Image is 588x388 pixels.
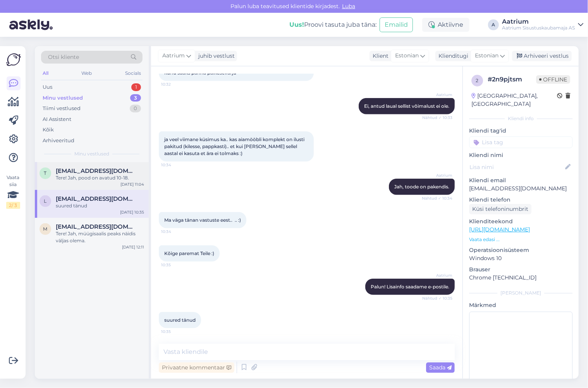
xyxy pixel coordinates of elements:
div: Vaata siia [6,174,20,209]
span: Minu vestlused [74,150,109,157]
span: Aatrium [423,172,452,178]
div: [GEOGRAPHIC_DATA], [GEOGRAPHIC_DATA] [471,92,557,108]
span: Nähtud ✓ 10:34 [422,195,452,201]
div: suured tänud [56,202,144,209]
p: Märkmed [469,301,573,309]
span: 10:35 [161,262,190,268]
input: Lisa nimi [469,163,564,171]
div: Tiimi vestlused [43,105,81,112]
p: Chrome [TECHNICAL_ID] [469,274,573,282]
span: Luba [340,3,358,10]
span: Aatrium [423,272,452,278]
span: Otsi kliente [48,53,79,61]
span: 10:35 [161,329,190,335]
p: [EMAIL_ADDRESS][DOMAIN_NAME] [469,185,573,193]
span: Ei, antud laual sellist võimalust ei ole. [364,103,449,109]
span: Kõige paremat Teile :) [164,250,214,256]
div: [DATE] 10:35 [120,209,144,215]
span: Jah, toode on pakendis. [394,184,449,190]
div: Uus [43,83,52,91]
div: Aktiivne [422,18,469,32]
div: [PERSON_NAME] [469,290,573,297]
span: Offline [536,75,570,84]
a: AatriumAatrium Sisustuskaubamaja AS [502,19,583,31]
span: 10:34 [161,162,190,168]
div: Tere! Jah, müügisaalis peaks näidis väljas olema. [56,230,144,244]
p: Operatsioonisüsteem [469,246,573,254]
span: ja veel viimane küsimus ka.. kas aiamööbli komplekt on ilusti pakitud (kilesse, pappkasti).. et k... [164,136,306,156]
span: Palun! Lisainfo saadame e-postile. [371,284,449,290]
span: t [44,170,47,176]
p: Kliendi telefon [469,196,573,204]
div: Arhiveeritud [43,137,74,145]
button: Emailid [380,17,413,32]
div: Privaatne kommentaar [159,362,234,373]
div: Kliendi info [469,115,573,122]
div: Küsi telefoninumbrit [469,204,531,214]
p: Brauser [469,266,573,274]
div: Kõik [43,126,54,134]
span: suured tänud [164,317,196,323]
span: Aatrium [162,52,185,60]
div: Web [80,68,94,78]
div: Klienditugi [435,52,468,60]
div: Klient [370,52,389,60]
p: Kliendi tag'id [469,127,573,135]
p: Kliendi nimi [469,151,573,159]
div: Aatrium Sisustuskaubamaja AS [502,25,575,31]
b: Uus! [289,21,304,28]
div: Arhiveeri vestlus [512,51,572,61]
p: Windows 10 [469,254,573,262]
span: Estonian [395,52,419,60]
div: Aatrium [502,19,575,25]
span: moonika.orasson@gmail.com [56,223,136,230]
span: 10:34 [161,229,190,235]
span: 10:32 [161,81,190,87]
input: Lisa tag [469,136,573,148]
div: 1 [131,83,141,91]
span: Aatrium [423,92,452,98]
span: Ma väga tänan vastuste eest.. .. :) [164,217,241,223]
div: All [41,68,50,78]
span: m [43,226,48,232]
p: Klienditeekond [469,217,573,226]
span: l [44,198,47,204]
a: [URL][DOMAIN_NAME] [469,226,530,233]
div: [DATE] 12:11 [122,244,144,250]
div: Tere! Jah, pood on avatud 10-18. [56,174,144,181]
div: # 2n9pjtsm [488,75,536,84]
span: Nähtud ✓ 10:35 [422,295,452,301]
span: 2 [476,78,479,83]
div: Proovi tasuta juba täna: [289,20,377,29]
span: tlehtla@gmail.com [56,167,136,174]
div: 3 [130,94,141,102]
span: Saada [429,364,452,371]
div: Minu vestlused [43,94,83,102]
img: Askly Logo [6,52,21,67]
div: [DATE] 11:04 [120,181,144,187]
div: A [488,19,499,30]
p: Kliendi email [469,176,573,185]
p: Vaata edasi ... [469,236,573,243]
span: Nähtud ✓ 10:33 [422,115,452,121]
div: 2 / 3 [6,202,20,209]
span: leily@saidafarm.ee [56,195,136,202]
div: AI Assistent [43,116,71,123]
div: Socials [124,68,143,78]
span: Estonian [475,52,499,60]
div: juhib vestlust [195,52,235,60]
div: 0 [130,105,141,112]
